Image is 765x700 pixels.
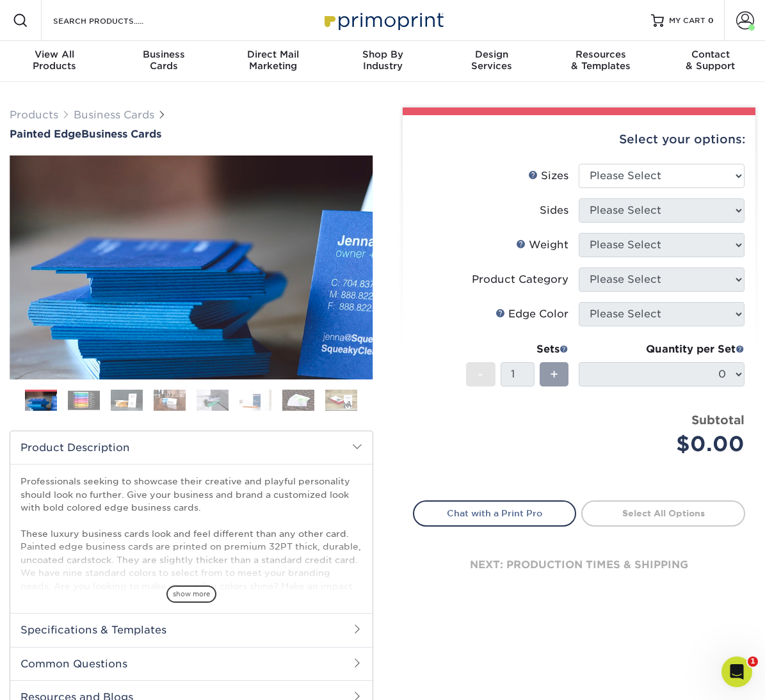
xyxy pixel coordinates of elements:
div: Cards [109,49,219,72]
a: Chat with a Print Pro [413,500,577,526]
span: Design [437,49,547,60]
div: & Templates [547,49,656,72]
a: Painted EdgeBusiness Cards [10,128,373,140]
img: Business Cards 08 [325,390,357,411]
a: Products [10,109,58,121]
a: BusinessCards [109,41,219,82]
span: Painted Edge [10,128,81,140]
span: Contact [656,49,765,60]
img: Business Cards 03 [111,390,143,411]
div: Edge Color [495,306,568,322]
div: Marketing [218,49,328,72]
h1: Business Cards [10,128,373,140]
span: + [550,365,558,384]
img: Primoprint [319,6,447,34]
span: - [478,365,483,384]
a: DesignServices [437,41,547,82]
div: Industry [328,49,437,72]
img: Business Cards 07 [282,390,314,411]
strong: Subtotal [691,413,745,427]
span: show more [166,585,216,603]
div: Sides [540,203,568,218]
span: Shop By [328,49,437,60]
div: Weight [516,237,568,253]
a: Business Cards [74,109,154,121]
div: Sets [466,342,568,357]
div: next: production times & shipping [413,527,746,603]
div: Services [437,49,547,72]
span: Business [109,49,219,60]
input: SEARCH PRODUCTS..... [52,13,177,28]
span: Direct Mail [218,49,328,60]
span: Resources [547,49,656,60]
a: Resources& Templates [547,41,656,82]
span: MY CART [669,15,705,26]
img: Business Cards 06 [239,390,271,411]
span: 1 [748,656,758,667]
div: Quantity per Set [579,342,745,357]
div: Select your options: [413,115,746,164]
img: Painted Edge 01 [10,86,373,449]
h2: Product Description [10,431,373,464]
a: Direct MailMarketing [218,41,328,82]
div: Sizes [528,168,568,184]
img: Business Cards 02 [68,390,100,410]
div: Product Category [472,272,568,287]
img: Business Cards 01 [25,385,57,417]
a: Contact& Support [656,41,765,82]
iframe: Intercom live chat [721,656,752,687]
img: Business Cards 05 [197,390,229,411]
span: 0 [708,16,714,25]
a: Select All Options [581,500,745,526]
a: Shop ByIndustry [328,41,437,82]
div: $0.00 [588,429,745,459]
h2: Common Questions [10,647,373,680]
div: & Support [656,49,765,72]
img: Business Cards 04 [154,390,186,411]
h2: Specifications & Templates [10,613,373,646]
